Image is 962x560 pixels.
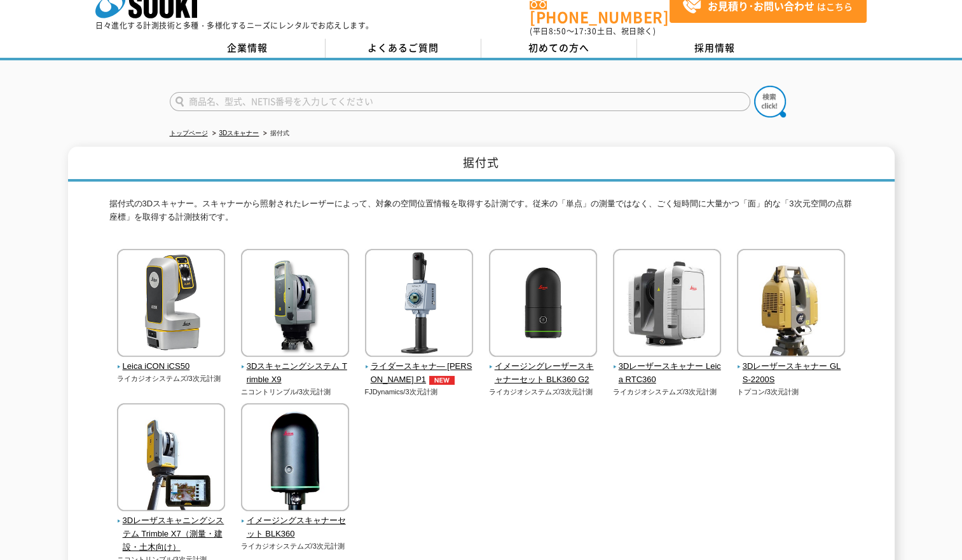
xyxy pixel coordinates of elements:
[241,360,350,387] span: 3Dスキャニングシステム Trimble X9
[241,403,349,514] img: イメージングスキャナーセット BLK360
[95,22,374,29] p: 日々進化する計測技術と多種・多様化するニーズにレンタルでお応えします。
[613,349,722,387] a: 3Dレーザースキャナー Leica RTC360
[170,92,750,111] input: 商品名、型式、NETIS番号を入力してください
[241,249,349,360] img: 3Dスキャニングシステム Trimble X9
[426,376,458,385] img: NEW
[549,25,567,37] span: 8:50
[489,349,598,387] a: イメージングレーザースキャナーセット BLK360 G2
[326,39,481,58] a: よくあるご質問
[737,249,845,360] img: 3Dレーザースキャナー GLS-2200S
[637,39,793,58] a: 採用情報
[754,86,786,117] img: btn_search.png
[117,514,226,554] span: 3Dレーザスキャニングシステム Trimble X7（測量・建設・土木向け）
[481,39,637,58] a: 初めての方へ
[489,249,597,360] img: イメージングレーザースキャナーセット BLK360 G2
[489,360,598,387] span: イメージングレーザースキャナーセット BLK360 G2
[117,503,226,554] a: 3Dレーザスキャニングシステム Trimble X7（測量・建設・土木向け）
[530,25,656,37] span: (平日 ～ 土日、祝日除く)
[574,25,597,37] span: 17:30
[737,387,846,397] p: トプコン/3次元計測
[170,130,208,137] a: トップページ
[737,349,846,387] a: 3Dレーザースキャナー GLS-2200S
[117,403,225,514] img: 3Dレーザスキャニングシステム Trimble X7（測量・建設・土木向け）
[241,349,350,387] a: 3Dスキャニングシステム Trimble X9
[117,360,226,373] span: Leica iCON iCS50
[613,360,722,387] span: 3Dレーザースキャナー Leica RTC360
[241,541,350,552] p: ライカジオシステムズ/3次元計測
[241,387,350,397] p: ニコントリンブル/3次元計測
[261,127,289,140] li: 据付式
[109,197,853,230] p: 据付式の3Dスキャナー。スキャナーから照射されたレーザーによって、対象の空間位置情報を取得する計測です。従来の「単点」の測量ではなく、ごく短時間に大量かつ「面」的な「3次元空間の点群座標」を取得...
[219,130,259,137] a: 3Dスキャナー
[528,41,589,55] span: 初めての方へ
[365,360,474,387] span: ライダースキャナ― [PERSON_NAME] P1
[489,387,598,397] p: ライカジオシステムズ/3次元計測
[613,249,721,360] img: 3Dレーザースキャナー Leica RTC360
[68,147,895,182] h1: 据付式
[737,360,846,387] span: 3Dレーザースキャナー GLS-2200S
[117,349,226,374] a: Leica iCON iCS50
[241,514,350,541] span: イメージングスキャナーセット BLK360
[117,249,225,360] img: Leica iCON iCS50
[241,503,350,541] a: イメージングスキャナーセット BLK360
[117,373,226,384] p: ライカジオシステムズ/3次元計測
[365,349,474,387] a: ライダースキャナ― [PERSON_NAME] P1NEW
[365,249,473,360] img: ライダースキャナ― FJD Trion P1
[365,387,474,397] p: FJDynamics/3次元計測
[170,39,326,58] a: 企業情報
[613,387,722,397] p: ライカジオシステムズ/3次元計測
